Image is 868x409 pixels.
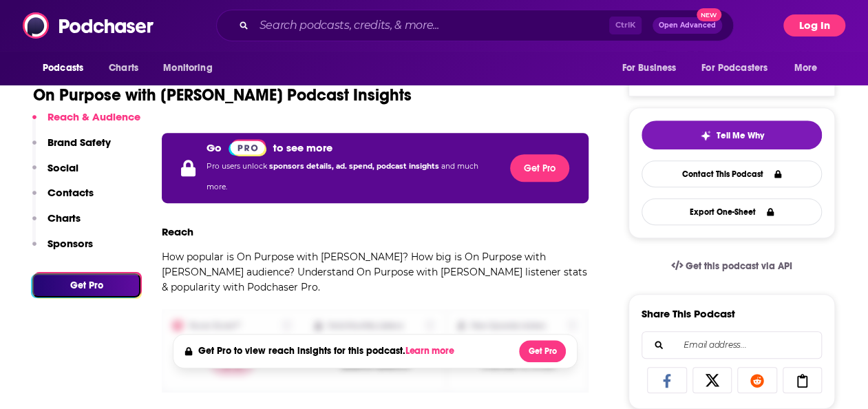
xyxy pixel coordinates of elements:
button: open menu [612,55,693,81]
img: tell me why sparkle [700,130,711,141]
a: Share on X/Twitter [692,367,732,393]
p: Reach & Audience [47,110,140,123]
button: Brand Safety [32,136,111,161]
div: Search podcasts, credits, & more... [216,10,734,41]
button: open menu [785,55,835,81]
input: Search podcasts, credits, & more... [254,14,609,36]
a: Share on Reddit [737,367,777,393]
span: Get this podcast via API [686,260,792,272]
button: open menu [154,55,230,81]
h1: On Purpose with [PERSON_NAME] Podcast Insights [33,85,412,105]
button: Open AdvancedNew [653,17,722,34]
button: Social [32,161,78,187]
span: Podcasts [43,59,83,78]
p: Pro users unlock and much more. [207,156,499,198]
h3: Share This Podcast [642,307,735,320]
button: Get Pro [510,154,569,182]
a: Share on Facebook [647,367,687,393]
button: Export One-Sheet [642,198,822,225]
button: Get Pro [32,273,140,297]
p: Social [47,161,78,174]
button: Contacts [32,186,94,211]
span: Open Advanced [659,22,716,29]
button: open menu [33,55,101,81]
img: Podchaser - Follow, Share and Rate Podcasts [23,12,155,39]
button: Log In [783,14,845,36]
button: Reach & Audience [32,110,140,136]
span: Tell Me Why [717,130,764,141]
a: Get this podcast via API [660,249,803,283]
button: tell me why sparkleTell Me Why [642,120,822,149]
p: How popular is On Purpose with [PERSON_NAME]? How big is On Purpose with [PERSON_NAME] audience? ... [162,249,589,295]
p: to see more [273,141,332,154]
span: For Podcasters [701,59,768,78]
span: More [794,59,818,78]
a: Contact This Podcast [642,160,822,187]
p: Go [207,141,222,154]
span: For Business [622,59,676,78]
img: Podchaser Pro [229,139,266,156]
button: Learn more [405,346,458,357]
button: Charts [32,211,81,237]
span: New [697,8,721,21]
a: Copy Link [783,367,823,393]
span: sponsors details, ad. spend, podcast insights [269,162,441,171]
p: Contacts [47,186,94,199]
p: Charts [47,211,81,224]
h3: Reach [162,225,193,238]
p: Sponsors [47,237,93,250]
input: Email address... [653,332,810,358]
button: Sponsors [32,237,93,262]
div: Search followers [642,331,822,359]
a: Pro website [229,138,266,156]
span: Ctrl K [609,17,642,34]
p: Brand Safety [47,136,111,149]
button: open menu [692,55,787,81]
span: Charts [109,59,138,78]
h4: Get Pro to view reach insights for this podcast. [198,345,458,357]
button: Get Pro [519,340,566,362]
span: Monitoring [163,59,212,78]
a: Charts [100,55,147,81]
